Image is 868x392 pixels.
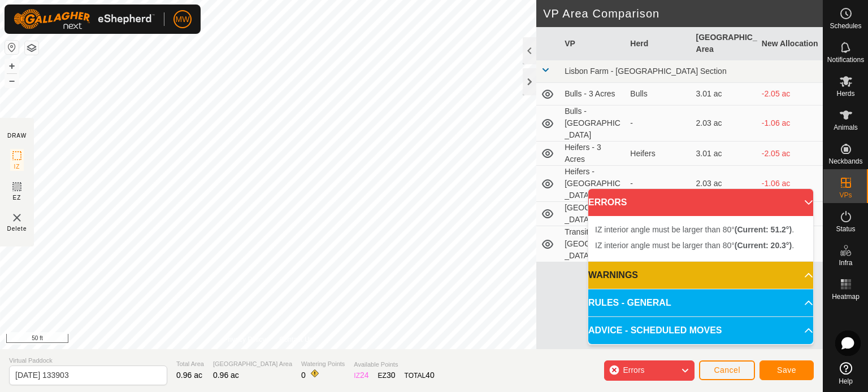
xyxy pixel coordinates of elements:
[560,142,626,166] td: Heifers - 3 Acres
[14,9,155,29] img: Gallagher Logo
[5,41,19,54] button: Reset Map
[735,225,792,234] b: (Current: 51.2°)
[354,360,434,369] span: Available Points
[588,262,813,289] p-accordion-header: WARNINGS
[301,371,306,380] span: 0
[595,225,794,234] span: IZ interior angle must be larger than 80° .
[588,216,813,261] p-accordion-content: ERRORS
[630,178,687,190] div: -
[10,211,24,224] img: VP
[626,27,691,60] th: Herd
[692,166,757,202] td: 2.03 ac
[834,124,858,131] span: Animals
[560,105,626,142] td: Bulls - [GEOGRAPHIC_DATA]
[692,105,757,142] td: 2.03 ac
[735,241,792,250] b: (Current: 20.3°)
[777,365,796,375] span: Save
[757,105,823,142] td: -1.06 ac
[595,241,794,250] span: IZ interior angle must be larger than 80° .
[692,27,757,60] th: [GEOGRAPHIC_DATA] Area
[301,359,345,369] span: Watering Points
[387,371,396,380] span: 30
[560,27,626,60] th: VP
[836,90,854,97] span: Herds
[588,268,638,282] span: WARNINGS
[699,360,755,380] button: Cancel
[827,56,864,63] span: Notifications
[832,293,860,300] span: Heatmap
[759,360,814,380] button: Save
[588,324,722,337] span: ADVICE - SCHEDULED MOVES
[588,289,813,316] p-accordion-header: RULES - GENERAL
[543,7,823,20] h2: VP Area Comparison
[560,83,626,105] td: Bulls - 3 Acres
[354,369,368,381] div: IZ
[279,334,313,345] a: Contact Us
[176,14,190,25] span: MW
[839,259,852,266] span: Infra
[360,371,369,380] span: 24
[378,369,396,381] div: EZ
[692,83,757,105] td: 3.01 ac
[176,371,202,380] span: 0.96 ac
[836,226,855,232] span: Status
[25,41,38,55] button: Map Layers
[823,358,868,389] a: Help
[7,224,27,233] span: Delete
[839,378,853,385] span: Help
[7,131,27,140] div: DRAW
[426,371,435,380] span: 40
[588,196,627,209] span: ERRORS
[5,74,19,87] button: –
[588,189,813,216] p-accordion-header: ERRORS
[560,202,626,226] td: [GEOGRAPHIC_DATA]
[588,296,671,310] span: RULES - GENERAL
[630,148,687,160] div: Heifers
[839,192,852,199] span: VPs
[14,162,20,171] span: IZ
[224,334,266,345] a: Privacy Policy
[5,59,19,73] button: +
[405,369,435,381] div: TOTAL
[213,359,292,369] span: [GEOGRAPHIC_DATA] Area
[13,193,21,202] span: EZ
[588,317,813,344] p-accordion-header: ADVICE - SCHEDULED MOVES
[757,83,823,105] td: -2.05 ac
[560,226,626,262] td: Transition to [GEOGRAPHIC_DATA]
[176,359,204,369] span: Total Area
[213,371,239,380] span: 0.96 ac
[630,88,687,100] div: Bulls
[565,67,727,76] span: Lisbon Farm - [GEOGRAPHIC_DATA] Section
[757,166,823,202] td: -1.06 ac
[714,365,740,375] span: Cancel
[830,23,861,29] span: Schedules
[757,142,823,166] td: -2.05 ac
[828,158,862,165] span: Neckbands
[757,27,823,60] th: New Allocation
[692,142,757,166] td: 3.01 ac
[9,356,167,365] span: Virtual Paddock
[623,365,644,375] span: Errors
[630,117,687,129] div: -
[560,166,626,202] td: Heifers - [GEOGRAPHIC_DATA]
